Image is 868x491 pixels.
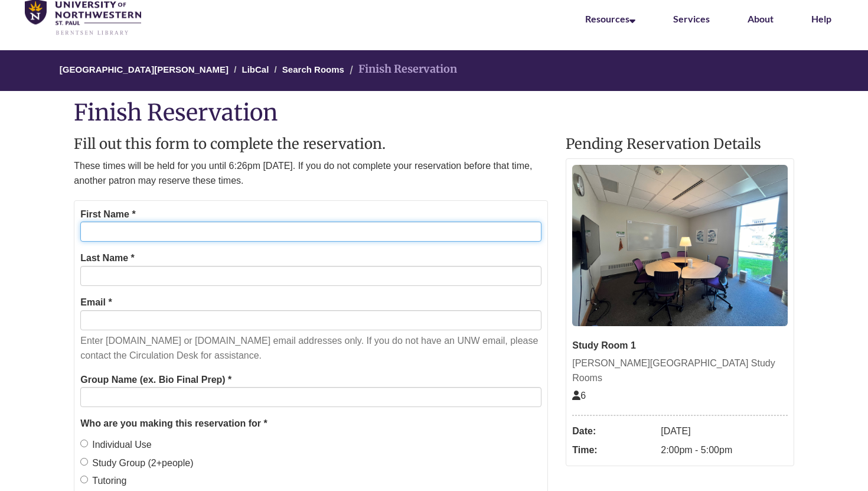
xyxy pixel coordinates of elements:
a: Help [811,13,831,24]
input: Tutoring [80,476,88,483]
a: Search Rooms [282,64,344,74]
label: Tutoring [80,473,126,489]
label: Individual Use [80,437,152,453]
dd: [DATE] [661,422,788,441]
dd: 2:00pm - 5:00pm [661,441,788,460]
span: The capacity of this space [572,391,586,401]
label: Last Name * [80,251,135,266]
label: Email * [80,295,112,310]
a: About [748,13,774,24]
h1: Finish Reservation [74,100,794,125]
label: Study Group (2+people) [80,456,193,471]
a: LibCal [242,64,269,74]
dt: Time: [572,441,655,460]
input: Study Group (2+people) [80,458,88,466]
p: These times will be held for you until 6:26pm [DATE]. If you do not complete your reservation bef... [74,158,548,188]
h2: Pending Reservation Details [566,136,794,152]
a: Resources [585,13,635,24]
legend: Who are you making this reservation for * [80,416,541,431]
div: [PERSON_NAME][GEOGRAPHIC_DATA] Study Rooms [572,356,788,386]
a: [GEOGRAPHIC_DATA][PERSON_NAME] [60,64,229,74]
label: Group Name (ex. Bio Final Prep) * [80,372,231,388]
li: Finish Reservation [347,61,457,78]
input: Individual Use [80,440,88,447]
nav: Breadcrumb [74,50,794,91]
img: Study Room 1 [572,165,788,326]
h2: Fill out this form to complete the reservation. [74,136,548,152]
a: Services [673,13,710,24]
div: Study Room 1 [572,338,788,353]
dt: Date: [572,422,655,441]
label: First Name * [80,207,135,222]
p: Enter [DOMAIN_NAME] or [DOMAIN_NAME] email addresses only. If you do not have an UNW email, pleas... [80,333,541,363]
